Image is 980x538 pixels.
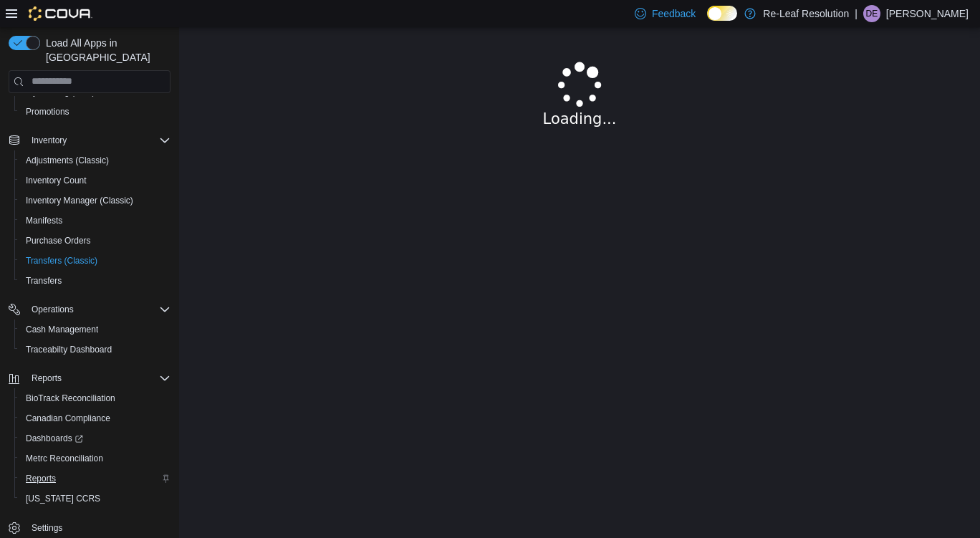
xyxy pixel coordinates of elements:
span: Dashboards [26,433,83,444]
span: Traceabilty Dashboard [20,341,170,358]
span: Operations [32,304,74,315]
span: Cash Management [20,321,170,338]
button: Manifests [14,211,176,231]
a: Traceabilty Dashboard [20,341,117,358]
button: Reports [3,368,176,388]
button: Inventory [26,132,72,149]
p: [PERSON_NAME] [886,5,969,22]
span: Inventory Manager (Classic) [20,192,170,209]
a: Manifests [20,212,68,229]
button: Inventory Manager (Classic) [14,191,176,211]
button: Inventory Count [14,170,176,191]
span: Settings [26,519,170,537]
span: Promotions [20,103,170,120]
button: Reports [14,469,176,489]
span: DE [866,5,878,22]
span: Inventory [26,132,170,149]
span: Load All Apps in [GEOGRAPHIC_DATA] [40,36,170,64]
p: | [855,5,857,22]
span: Reports [26,370,170,387]
button: Transfers [14,271,176,291]
span: Inventory [32,135,67,146]
a: Transfers [20,272,67,289]
span: Cash Management [26,324,98,335]
span: Inventory Manager (Classic) [26,195,133,206]
button: Inventory [3,130,176,150]
span: Manifests [20,212,170,229]
button: Adjustments (Classic) [14,150,176,170]
button: BioTrack Reconciliation [14,388,176,408]
a: Settings [26,519,68,537]
a: Adjustments (Classic) [20,152,115,169]
a: Inventory Manager (Classic) [20,192,139,209]
button: Metrc Reconciliation [14,448,176,469]
a: Inventory Count [20,172,92,189]
span: BioTrack Reconciliation [26,393,115,404]
span: Feedback [652,6,696,21]
a: Reports [20,470,62,487]
span: Transfers [20,272,170,289]
span: Washington CCRS [20,490,170,507]
img: Cova [29,6,92,21]
a: Promotions [20,103,75,120]
button: Traceabilty Dashboard [14,340,176,360]
a: Cash Management [20,321,104,338]
a: Transfers (Classic) [20,252,103,269]
button: Purchase Orders [14,231,176,251]
span: Metrc Reconciliation [20,450,170,467]
button: Promotions [14,102,176,122]
a: Dashboards [20,430,89,447]
span: Reports [20,470,170,487]
span: Traceabilty Dashboard [26,344,112,355]
span: Settings [32,522,62,534]
button: Reports [26,370,67,387]
button: [US_STATE] CCRS [14,489,176,509]
button: Cash Management [14,320,176,340]
a: Metrc Reconciliation [20,450,109,467]
button: Transfers (Classic) [14,251,176,271]
button: Operations [3,299,176,320]
a: Canadian Compliance [20,410,116,427]
span: Operations [26,301,170,318]
p: Re-Leaf Resolution [763,5,849,22]
span: Transfers (Classic) [26,255,97,266]
span: Canadian Compliance [20,410,170,427]
span: Adjustments (Classic) [26,155,109,166]
span: Canadian Compliance [26,413,110,424]
span: Inventory Count [26,175,87,186]
span: Purchase Orders [20,232,170,249]
a: [US_STATE] CCRS [20,490,106,507]
span: Transfers [26,275,62,287]
span: Manifests [26,215,62,226]
span: Reports [32,373,62,384]
div: Donna Epperly [863,5,880,22]
a: BioTrack Reconciliation [20,390,121,407]
span: Promotions [26,106,69,117]
span: Metrc Reconciliation [26,453,103,464]
span: [US_STATE] CCRS [26,493,100,504]
button: Settings [3,517,176,538]
button: Canadian Compliance [14,408,176,428]
input: Dark Mode [707,6,737,21]
span: Inventory Count [20,172,170,189]
a: Dashboards [14,428,176,448]
span: BioTrack Reconciliation [20,390,170,407]
span: Transfers (Classic) [20,252,170,269]
span: Adjustments (Classic) [20,152,170,169]
a: Purchase Orders [20,232,97,249]
span: Reports [26,473,56,484]
span: Dashboards [20,430,170,447]
span: Purchase Orders [26,235,91,246]
button: Operations [26,301,80,318]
